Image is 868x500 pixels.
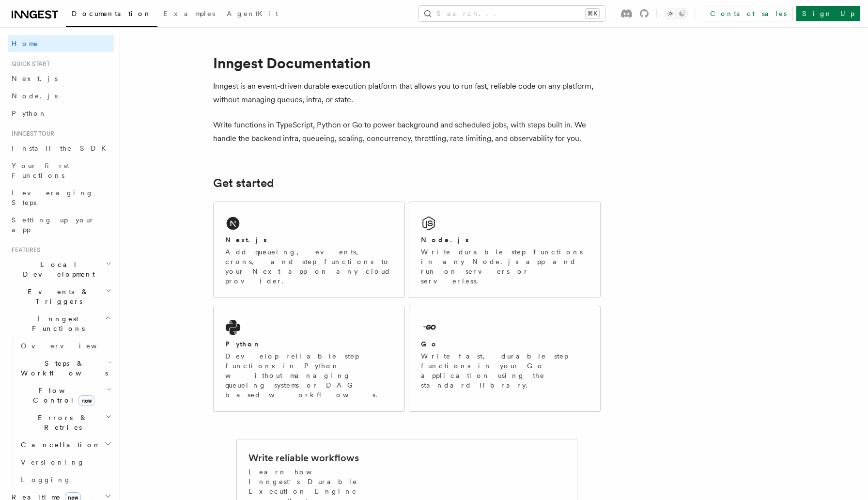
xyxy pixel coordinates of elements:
span: Home [12,39,39,48]
a: GoWrite fast, durable step functions in your Go application using the standard library. [409,306,601,412]
a: AgentKit [221,3,284,26]
button: Toggle dark mode [665,8,688,19]
a: Next.js [8,70,114,87]
p: Write durable step functions in any Node.js app and run on servers or serverless. [421,247,589,286]
span: Versioning [21,458,85,466]
p: Inngest is an event-driven durable execution platform that allows you to run fast, reliable code ... [213,79,601,107]
a: Documentation [66,3,157,27]
a: Python [8,105,114,122]
a: Contact sales [704,6,792,21]
a: Sign Up [796,6,860,21]
a: Leveraging Steps [8,184,114,211]
span: Setting up your app [12,216,95,234]
span: Leveraging Steps [12,189,93,206]
span: Steps & Workflows [17,359,108,378]
button: Errors & Retries [17,409,114,436]
div: Inngest Functions [8,337,114,488]
button: Steps & Workflows [17,355,114,382]
span: Inngest Functions [8,314,105,333]
span: Examples [163,10,215,17]
span: Node.js [12,92,58,100]
span: Python [12,109,47,117]
h2: Python [225,339,261,349]
a: Node.js [8,87,114,105]
span: Documentation [72,10,152,17]
a: PythonDevelop reliable step functions in Python without managing queueing systems or DAG based wo... [213,306,405,412]
p: Write functions in TypeScript, Python or Go to power background and scheduled jobs, with steps bu... [213,118,601,145]
h1: Inngest Documentation [213,54,601,72]
span: Local Development [8,260,106,279]
a: Overview [17,337,114,355]
button: Inngest Functions [8,310,114,337]
a: Next.jsAdd queueing, events, crons, and step functions to your Next app on any cloud provider. [213,202,405,298]
a: Setting up your app [8,211,114,238]
span: Cancellation [17,440,101,450]
span: Next.js [12,75,58,82]
a: Logging [17,471,114,488]
kbd: ⌘K [586,9,599,18]
span: AgentKit [227,10,278,17]
p: Develop reliable step functions in Python without managing queueing systems or DAG based workflows. [225,351,393,400]
span: Your first Functions [12,162,69,179]
h2: Node.js [421,235,469,245]
a: Install the SDK [8,140,114,157]
span: new [78,395,94,406]
h2: Write reliable workflows [248,451,359,465]
span: Errors & Retries [17,413,105,432]
span: Inngest tour [8,130,54,138]
span: Features [8,246,40,254]
a: Get started [213,176,274,190]
a: Home [8,35,114,52]
p: Write fast, durable step functions in your Go application using the standard library. [421,351,589,390]
span: Quick start [8,60,50,68]
a: Examples [157,3,221,26]
span: Events & Triggers [8,287,106,306]
button: Events & Triggers [8,283,114,310]
a: Your first Functions [8,157,114,184]
span: Logging [21,476,71,484]
h2: Go [421,339,438,349]
a: Node.jsWrite durable step functions in any Node.js app and run on servers or serverless. [409,202,601,298]
span: Flow Control [17,386,107,405]
button: Local Development [8,256,114,283]
span: Overview [21,342,121,350]
button: Search...⌘K [419,6,605,21]
a: Versioning [17,453,114,471]
p: Add queueing, events, crons, and step functions to your Next app on any cloud provider. [225,247,393,286]
button: Flow Controlnew [17,382,114,409]
span: Install the SDK [12,144,112,152]
button: Cancellation [17,436,114,453]
h2: Next.js [225,235,267,245]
